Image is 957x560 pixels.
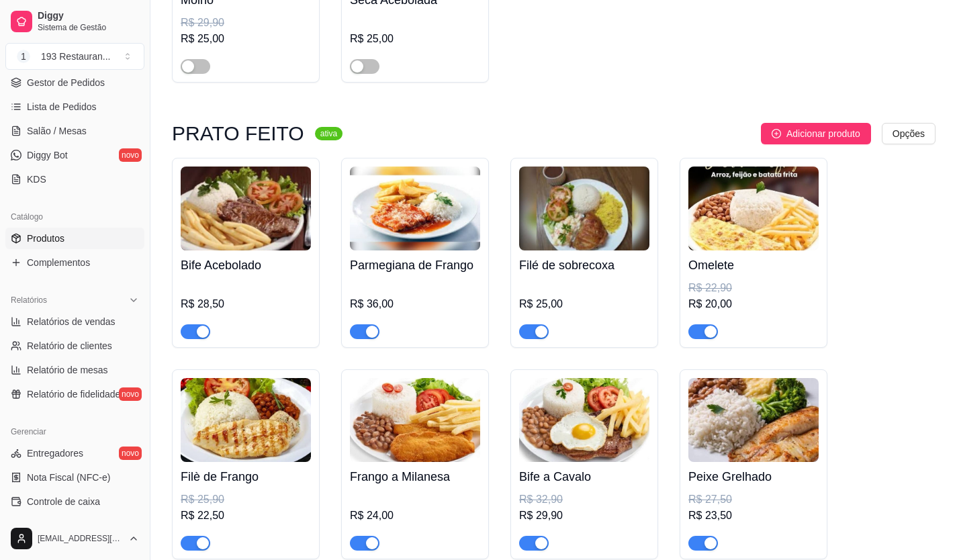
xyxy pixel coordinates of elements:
span: Opções [893,126,925,141]
a: Relatório de clientes [5,335,144,357]
div: R$ 22,90 [688,280,819,296]
div: 193 Restauran ... [41,50,111,63]
span: KDS [27,173,46,186]
span: Relatório de mesas [27,363,108,377]
span: Gestor de Pedidos [27,76,105,89]
img: product-image [519,167,649,250]
button: Opções [882,123,936,144]
span: Relatório de clientes [27,339,112,353]
sup: ativa [315,127,343,140]
span: 1 [17,50,30,63]
h3: PRATO FEITO [172,126,304,142]
div: R$ 20,00 [688,296,819,312]
a: Controle de fiado [5,515,144,536]
a: Relatórios de vendas [5,311,144,332]
div: R$ 24,00 [350,508,480,524]
span: Salão / Mesas [27,124,87,138]
h4: Bife Acebolado [181,256,311,275]
span: Lista de Pedidos [27,100,97,113]
img: product-image [519,378,649,462]
h4: Parmegiana de Frango [350,256,480,275]
span: Complementos [27,256,90,269]
span: Diggy [38,10,139,22]
h4: Peixe Grelhado [688,467,819,486]
button: Select a team [5,43,144,70]
a: Diggy Botnovo [5,144,144,166]
span: Diggy Bot [27,148,68,162]
div: R$ 25,00 [519,296,649,312]
span: Entregadores [27,447,83,460]
img: product-image [181,378,311,462]
div: R$ 29,90 [181,15,311,31]
img: product-image [688,378,819,462]
div: R$ 22,50 [181,508,311,524]
img: product-image [688,167,819,250]
h4: Bife a Cavalo [519,467,649,486]
div: R$ 36,00 [350,296,480,312]
div: R$ 29,90 [519,508,649,524]
span: Relatórios de vendas [27,315,116,328]
h4: Frango a Milanesa [350,467,480,486]
div: Catálogo [5,206,144,228]
a: DiggySistema de Gestão [5,5,144,38]
span: [EMAIL_ADDRESS][DOMAIN_NAME] [38,533,123,544]
div: R$ 27,50 [688,492,819,508]
a: Produtos [5,228,144,249]
h4: Omelete [688,256,819,275]
span: plus-circle [772,129,781,138]
a: Relatório de mesas [5,359,144,381]
div: R$ 25,00 [350,31,480,47]
a: Entregadoresnovo [5,442,144,464]
a: Lista de Pedidos [5,96,144,118]
a: Nota Fiscal (NFC-e) [5,467,144,488]
a: Controle de caixa [5,491,144,512]
a: Relatório de fidelidadenovo [5,383,144,405]
h4: Filé de sobrecoxa [519,256,649,275]
span: Controle de caixa [27,495,100,508]
span: Relatórios [11,295,47,306]
span: Produtos [27,232,64,245]
div: R$ 25,90 [181,492,311,508]
a: Gestor de Pedidos [5,72,144,93]
div: R$ 23,50 [688,508,819,524]
div: R$ 25,00 [181,31,311,47]
span: Adicionar produto [786,126,860,141]
img: product-image [350,378,480,462]
button: [EMAIL_ADDRESS][DOMAIN_NAME] [5,522,144,555]
span: Sistema de Gestão [38,22,139,33]
div: Gerenciar [5,421,144,442]
span: Relatório de fidelidade [27,387,120,401]
a: KDS [5,169,144,190]
a: Salão / Mesas [5,120,144,142]
span: Nota Fiscal (NFC-e) [27,471,110,484]
h4: Filè de Frango [181,467,311,486]
img: product-image [350,167,480,250]
div: R$ 32,90 [519,492,649,508]
a: Complementos [5,252,144,273]
div: R$ 28,50 [181,296,311,312]
button: Adicionar produto [761,123,871,144]
img: product-image [181,167,311,250]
